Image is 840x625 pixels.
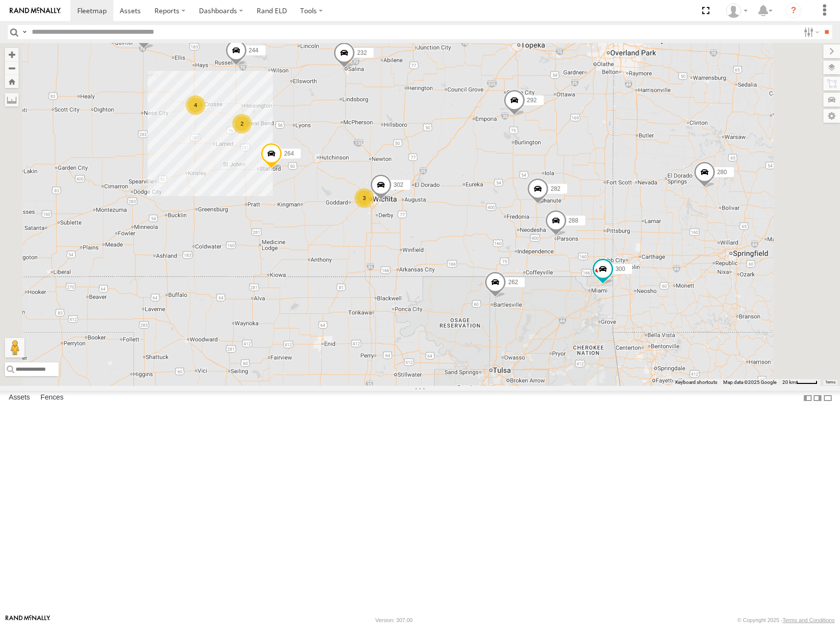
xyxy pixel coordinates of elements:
[675,379,717,386] button: Keyboard shortcuts
[800,25,821,39] label: Search Filter Options
[508,279,518,286] span: 262
[782,379,796,385] span: 20 km
[527,96,537,103] span: 292
[813,391,822,405] label: Dock Summary Table to the Right
[5,615,50,625] a: Visit our Website
[723,3,751,18] div: Shane Miller
[5,75,19,88] button: Zoom Home
[551,185,560,192] span: 282
[786,3,801,19] i: ?
[5,338,24,357] button: Drag Pegman onto the map to open Street View
[5,61,19,75] button: Zoom out
[10,7,61,14] img: rand-logo.svg
[825,380,836,384] a: Terms (opens in new tab)
[284,150,294,157] span: 264
[723,379,776,385] span: Map data ©2025 Google
[779,379,820,386] button: Map Scale: 20 km per 40 pixels
[783,617,835,623] a: Terms and Conditions
[36,391,68,405] label: Fences
[823,391,833,405] label: Hide Summary Table
[569,217,578,223] span: 288
[737,617,835,623] div: © Copyright 2025 -
[354,188,374,208] div: 3
[21,25,28,39] label: Search Query
[357,49,367,56] span: 232
[616,265,625,272] span: 300
[803,391,813,405] label: Dock Summary Table to the Left
[5,48,19,61] button: Zoom in
[249,47,259,54] span: 244
[186,95,205,115] div: 4
[4,391,35,405] label: Assets
[394,181,403,188] span: 302
[823,109,840,123] label: Map Settings
[5,93,19,107] label: Measure
[232,114,252,134] div: 2
[717,168,727,175] span: 280
[376,617,413,623] div: Version: 307.00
